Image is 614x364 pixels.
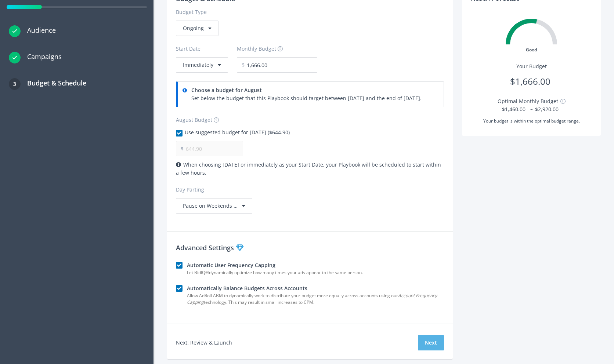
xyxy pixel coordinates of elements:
span: Choose a budget for August [191,86,426,94]
label: Budget Type [176,8,444,16]
h5: Good [526,47,537,54]
div: 2,920.00 [538,105,559,113]
div: 1,666.00 [515,74,550,88]
h3: Campaigns [21,51,62,62]
div: $ [502,105,505,113]
div: $ [510,74,515,88]
label: Monthly Budget [237,45,283,53]
div: Next: Review & Launch [167,326,453,359]
label: Use suggested budget for [DATE] ($644.90) [187,128,290,136]
div: $ [535,105,538,113]
span: $ [237,57,245,73]
div: August Budget [176,116,444,124]
div: When choosing [DATE] or immediately as your Start Date, your Playbook will be scheduled to start ... [176,161,444,177]
span: 3 [13,78,16,90]
h3: Budget & Schedule [21,78,86,88]
span: $ [176,141,184,156]
span: ® [205,269,209,276]
button: Immediately [176,57,228,73]
h3: Advanced Settings [176,243,444,253]
div: Let BidIQ dynamically optimize how many times your ads appear to the same person. [187,269,444,276]
label: Automatically Balance Budgets Across Accounts [187,284,431,292]
span: Set below the budget that this Playbook should target between [DATE] and the end of [DATE]. [191,95,422,102]
div: Pause on Weekends … [176,198,252,214]
div: 1,460.00 [505,105,525,113]
span: ~ [530,105,533,113]
i: Account Frequency Capping [187,292,437,306]
p: Your Budget [516,62,547,70]
div: Ongoing [176,21,218,36]
button: Next [418,335,444,350]
div: Day Parting [176,186,444,194]
h5: Your budget is within the optimal budget range. [483,118,580,125]
div: Optimal Monthly Budget [498,97,566,105]
span: Pause on Weekends … [183,202,238,209]
div: Allow AdRoll ABM to dynamically work to distribute your budget more equally across accounts using... [187,292,444,306]
h3: Audience [21,25,56,35]
label: Automatic User Frequency Capping [187,261,431,269]
label: Start Date [176,45,237,53]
